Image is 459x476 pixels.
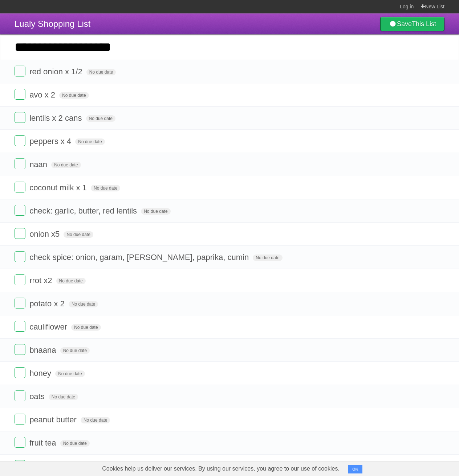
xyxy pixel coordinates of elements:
[29,229,61,239] span: onion x5
[29,392,46,401] span: oats
[29,90,57,99] span: avo x 2
[55,371,85,377] span: No due date
[91,185,120,191] span: No due date
[15,182,25,193] label: Done
[15,135,25,146] label: Done
[15,437,25,448] label: Done
[29,160,49,169] span: naan
[86,69,116,75] span: No due date
[29,113,84,123] span: lentils x 2 cans
[29,183,89,192] span: coconut milk x 1
[348,465,362,473] button: OK
[15,66,25,76] label: Done
[95,461,347,476] span: Cookies help us deliver our services. By using our services, you agree to our use of cookies.
[86,115,115,122] span: No due date
[51,162,81,168] span: No due date
[75,138,105,145] span: No due date
[15,89,25,100] label: Done
[49,394,78,400] span: No due date
[56,278,86,284] span: No due date
[15,321,25,332] label: Done
[412,20,436,28] b: This List
[15,158,25,169] label: Done
[69,301,98,307] span: No due date
[15,298,25,309] label: Done
[29,206,139,215] span: check: garlic, butter, red lentils
[380,17,444,31] a: SaveThis List
[29,299,66,308] span: potato x 2
[29,67,84,76] span: red onion x 1/2
[29,253,251,262] span: check spice: onion, garam, [PERSON_NAME], paprika, cumin
[253,254,282,261] span: No due date
[29,345,58,355] span: bnaana
[60,347,90,354] span: No due date
[15,390,25,401] label: Done
[15,228,25,239] label: Done
[59,92,89,99] span: No due date
[141,208,170,215] span: No due date
[15,367,25,378] label: Done
[15,460,25,471] label: Done
[29,276,54,285] span: rrot x2
[29,438,58,447] span: fruit tea
[71,324,101,331] span: No due date
[15,19,90,29] span: Lualy Shopping List
[81,417,110,423] span: No due date
[15,112,25,123] label: Done
[15,205,25,216] label: Done
[15,414,25,425] label: Done
[29,415,78,424] span: peanut butter
[15,344,25,355] label: Done
[15,251,25,262] label: Done
[64,231,93,238] span: No due date
[29,137,73,146] span: peppers x 4
[29,369,53,378] span: honey
[15,274,25,285] label: Done
[29,322,69,331] span: cauliflower
[60,440,90,447] span: No due date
